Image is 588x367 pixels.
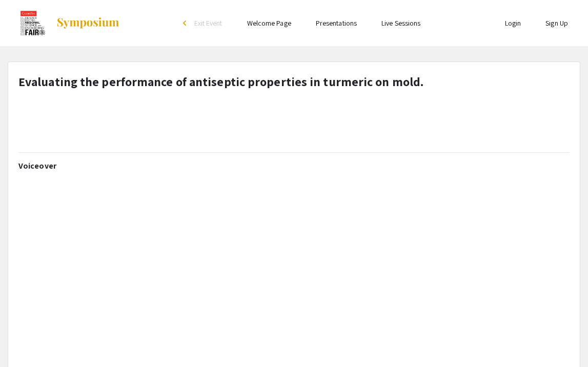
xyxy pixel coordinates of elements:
[247,18,291,28] a: Welcome Page
[183,20,189,26] div: arrow_back_ios
[505,18,521,28] a: Login
[545,18,568,28] a: Sign Up
[8,10,120,36] a: The 2024 CoorsTek Denver Metro Regional Science and Engineering Fair
[381,18,420,28] a: Live Sessions
[18,161,570,171] h2: Voiceover
[18,73,424,90] strong: Evaluating the performance of antiseptic properties in turmeric on mold.
[56,17,120,29] img: Symposium by ForagerOne
[316,18,357,28] a: Presentations
[194,18,222,28] span: Exit Event
[20,10,46,36] img: The 2024 CoorsTek Denver Metro Regional Science and Engineering Fair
